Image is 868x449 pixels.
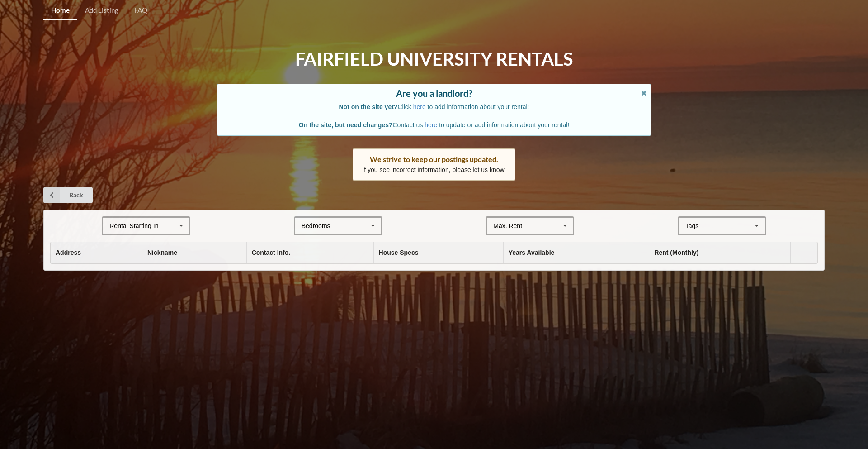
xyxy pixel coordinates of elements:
a: Back [43,187,93,203]
span: Click to add information about your rental! [339,103,529,110]
div: Bedrooms [302,223,330,229]
p: If you see incorrect information, please let us know. [362,165,506,174]
a: FAQ [127,1,155,20]
a: here [425,121,437,129]
a: Add Listing [77,1,126,20]
th: House Specs [373,242,503,263]
b: On the site, but need changes? [299,121,393,129]
div: Rental Starting In [109,223,158,229]
th: Years Available [503,242,649,263]
h1: Fairfield University Rentals [295,48,573,71]
th: Nickname [142,242,246,263]
span: Contact us to update or add information about your rental! [299,121,569,129]
div: Are you a landlord? [226,89,642,98]
div: Tags [683,221,712,231]
a: Home [43,1,77,20]
div: Max. Rent [493,223,522,229]
th: Rent (Monthly) [649,242,790,263]
div: We strive to keep our postings updated. [362,155,506,164]
a: here [413,103,426,110]
b: Not on the site yet? [339,103,398,110]
th: Address [51,242,142,263]
th: Contact Info. [246,242,373,263]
